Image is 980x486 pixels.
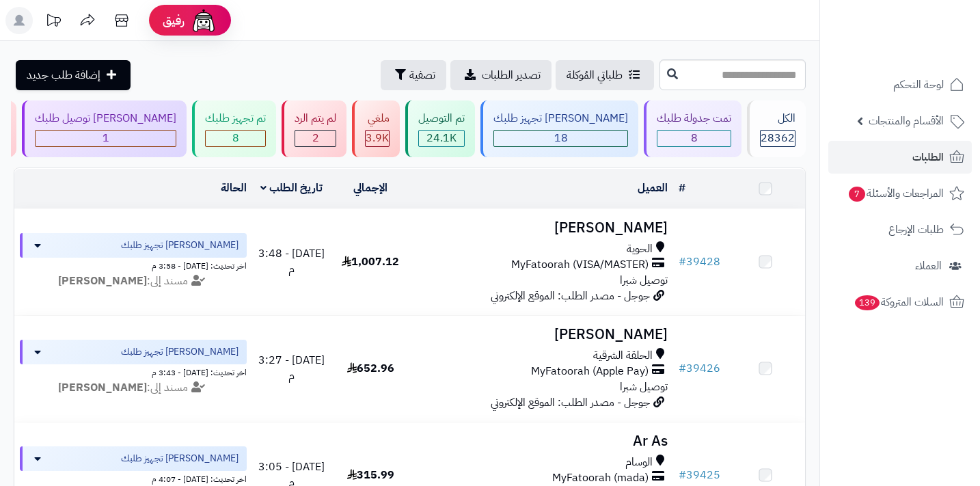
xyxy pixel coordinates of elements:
span: لوحة التحكم [893,75,944,94]
h3: [PERSON_NAME] [416,327,668,342]
span: [PERSON_NAME] تجهيز طلبك [121,345,239,359]
a: تصدير الطلبات [450,60,552,90]
a: إضافة طلب جديد [16,60,131,90]
div: 18 [494,131,627,146]
span: تصدير الطلبات [482,67,541,83]
a: [PERSON_NAME] تجهيز طلبك 18 [478,100,641,157]
div: 8 [206,131,265,146]
strong: [PERSON_NAME] [58,273,147,289]
span: 315.99 [347,467,394,483]
span: # [679,254,686,270]
a: تمت جدولة طلبك 8 [641,100,744,157]
span: [PERSON_NAME] تجهيز طلبك [121,239,239,252]
div: تم تجهيز طلبك [205,111,266,126]
a: لوحة التحكم [828,68,972,101]
span: توصيل شبرا [620,379,668,395]
h3: Ar As [416,433,668,449]
a: العملاء [828,249,972,282]
a: ملغي 3.9K [349,100,403,157]
img: ai-face.png [190,7,217,34]
span: تصفية [409,67,435,83]
a: تم تجهيز طلبك 8 [189,100,279,157]
a: الإجمالي [353,180,387,196]
a: تاريخ الطلب [260,180,323,196]
span: MyFatoorah (VISA/MASTER) [511,257,649,273]
a: طلباتي المُوكلة [556,60,654,90]
strong: [PERSON_NAME] [58,379,147,396]
span: [PERSON_NAME] تجهيز طلبك [121,452,239,465]
a: تحديثات المنصة [36,7,70,38]
a: [PERSON_NAME] توصيل طلبك 1 [19,100,189,157]
h3: [PERSON_NAME] [416,220,668,236]
span: # [679,360,686,377]
span: الوسام [625,455,653,470]
a: الحالة [221,180,247,196]
span: 24.1K [426,130,457,146]
div: اخر تحديث: [DATE] - 3:43 م [20,364,247,379]
a: السلات المتروكة139 [828,286,972,319]
span: [DATE] - 3:48 م [258,245,325,278]
span: الحلقة الشرقية [593,348,653,364]
div: اخر تحديث: [DATE] - 4:07 م [20,471,247,485]
a: # [679,180,685,196]
a: #39425 [679,467,720,483]
span: الأقسام والمنتجات [869,111,944,131]
span: 139 [855,295,880,310]
span: MyFatoorah (Apple Pay) [531,364,649,379]
span: 18 [554,130,568,146]
span: المراجعات والأسئلة [847,184,944,203]
a: طلبات الإرجاع [828,213,972,246]
span: إضافة طلب جديد [27,67,100,83]
div: اخر تحديث: [DATE] - 3:58 م [20,258,247,272]
div: ملغي [365,111,390,126]
span: 8 [232,130,239,146]
div: لم يتم الرد [295,111,336,126]
span: الطلبات [912,148,944,167]
span: 1 [103,130,109,146]
span: 652.96 [347,360,394,377]
a: الطلبات [828,141,972,174]
div: [PERSON_NAME] توصيل طلبك [35,111,176,126]
div: تم التوصيل [418,111,465,126]
span: 7 [849,187,865,202]
div: مسند إلى: [10,273,257,289]
span: رفيق [163,12,185,29]
div: 1 [36,131,176,146]
span: الحوية [627,241,653,257]
span: [DATE] - 3:27 م [258,352,325,384]
span: طلبات الإرجاع [888,220,944,239]
span: MyFatoorah (mada) [552,470,649,486]
span: 28362 [761,130,795,146]
span: العملاء [915,256,942,275]
span: # [679,467,686,483]
a: لم يتم الرد 2 [279,100,349,157]
span: توصيل شبرا [620,272,668,288]
div: 2 [295,131,336,146]
div: 8 [657,131,731,146]
span: جوجل - مصدر الطلب: الموقع الإلكتروني [491,288,650,304]
a: المراجعات والأسئلة7 [828,177,972,210]
div: 24074 [419,131,464,146]
div: الكل [760,111,795,126]
a: تم التوصيل 24.1K [403,100,478,157]
span: السلات المتروكة [854,293,944,312]
a: #39426 [679,360,720,377]
button: تصفية [381,60,446,90]
a: الكل28362 [744,100,808,157]
a: #39428 [679,254,720,270]
span: طلباتي المُوكلة [567,67,623,83]
div: 3875 [366,131,389,146]
span: 1,007.12 [342,254,399,270]
span: 8 [691,130,698,146]
div: تمت جدولة طلبك [657,111,731,126]
div: مسند إلى: [10,380,257,396]
a: العميل [638,180,668,196]
span: 3.9K [366,130,389,146]
div: [PERSON_NAME] تجهيز طلبك [493,111,628,126]
span: 2 [312,130,319,146]
span: جوجل - مصدر الطلب: الموقع الإلكتروني [491,394,650,411]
